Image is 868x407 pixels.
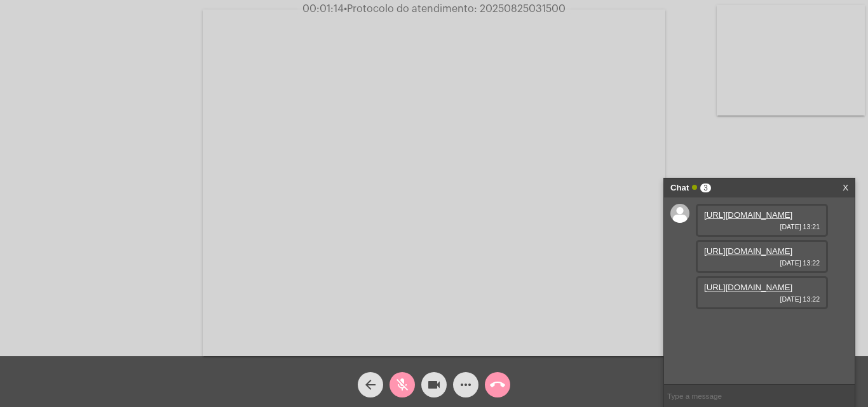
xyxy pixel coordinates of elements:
[344,4,566,14] span: Protocolo do atendimento: 20250825031500
[692,185,697,190] span: Online
[704,283,792,292] a: [URL][DOMAIN_NAME]
[302,4,344,14] span: 00:01:14
[843,178,848,197] a: X
[670,178,689,197] strong: Chat
[704,259,820,267] span: [DATE] 13:22
[704,295,820,303] span: [DATE] 13:22
[458,377,473,392] mat-icon: more_horiz
[426,377,442,392] mat-icon: videocam
[664,385,855,407] input: Type a message
[344,4,347,14] span: •
[704,223,820,230] span: [DATE] 13:21
[704,246,792,256] a: [URL][DOMAIN_NAME]
[704,210,792,220] a: [URL][DOMAIN_NAME]
[700,183,711,192] span: 3
[395,377,410,392] mat-icon: mic_off
[490,377,505,392] mat-icon: call_end
[363,377,378,392] mat-icon: arrow_back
